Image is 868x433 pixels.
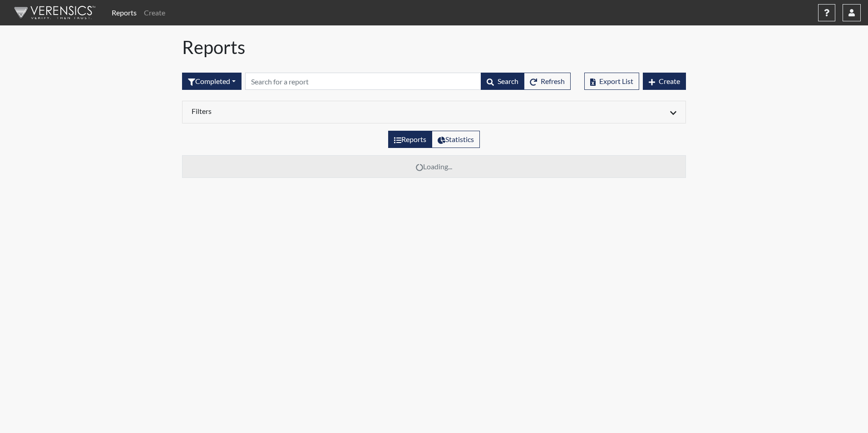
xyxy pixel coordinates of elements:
h1: Reports [182,36,686,58]
button: Completed [182,73,242,90]
a: Reports [108,4,140,22]
button: Refresh [524,73,571,90]
div: Click to expand/collapse filters [185,107,683,118]
td: Loading... [182,156,686,178]
span: Export List [599,77,633,85]
span: Create [659,77,680,85]
label: View the list of reports [388,131,432,148]
button: Create [643,73,686,90]
button: Export List [584,73,639,90]
input: Search by Registration ID, Interview Number, or Investigation Name. [245,73,481,90]
span: Refresh [541,77,565,85]
div: Filter by interview status [182,73,242,90]
button: Search [481,73,524,90]
label: View statistics about completed interviews [432,131,480,148]
a: Create [140,4,169,22]
span: Search [498,77,518,85]
h6: Filters [192,107,427,115]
